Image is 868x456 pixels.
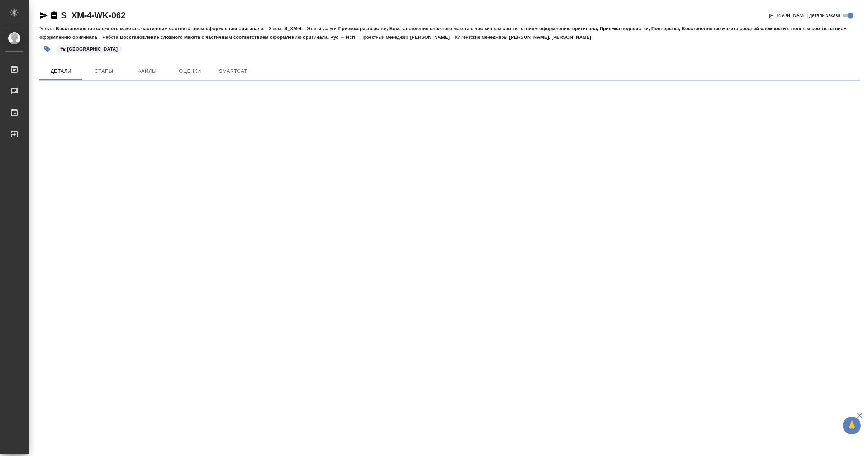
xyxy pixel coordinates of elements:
[120,34,360,40] p: Восстановление сложного макета с частичным соответствием оформлению оригинала, Рус → Исп
[284,26,307,31] p: S_XM-4
[61,10,125,20] a: S_XM-4-WK-062
[173,67,207,76] span: Оценки
[60,46,118,53] p: #в [GEOGRAPHIC_DATA]
[269,26,284,31] p: Заказ:
[410,34,455,40] p: [PERSON_NAME]
[39,41,55,57] button: Добавить тэг
[843,417,861,434] button: 🙏
[44,67,78,76] span: Детали
[39,11,48,20] button: Скопировать ссылку для ЯМессенджера
[50,11,58,20] button: Скопировать ссылку
[103,34,120,40] p: Работа
[307,26,338,31] p: Этапы услуги
[846,418,858,433] span: 🙏
[360,34,410,40] p: Проектный менеджер
[55,46,123,52] span: в ворд
[87,67,121,76] span: Этапы
[216,67,250,76] span: SmartCat
[509,34,597,40] p: [PERSON_NAME], [PERSON_NAME]
[39,26,56,31] p: Услуга
[56,26,269,31] p: Восстановление сложного макета с частичным соответствием оформлению оригинала
[455,34,509,40] p: Клиентские менеджеры
[130,67,164,76] span: Файлы
[769,12,840,19] span: [PERSON_NAME] детали заказа
[39,26,847,40] p: Приемка разверстки, Восстановление сложного макета с частичным соответствием оформлению оригинала...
